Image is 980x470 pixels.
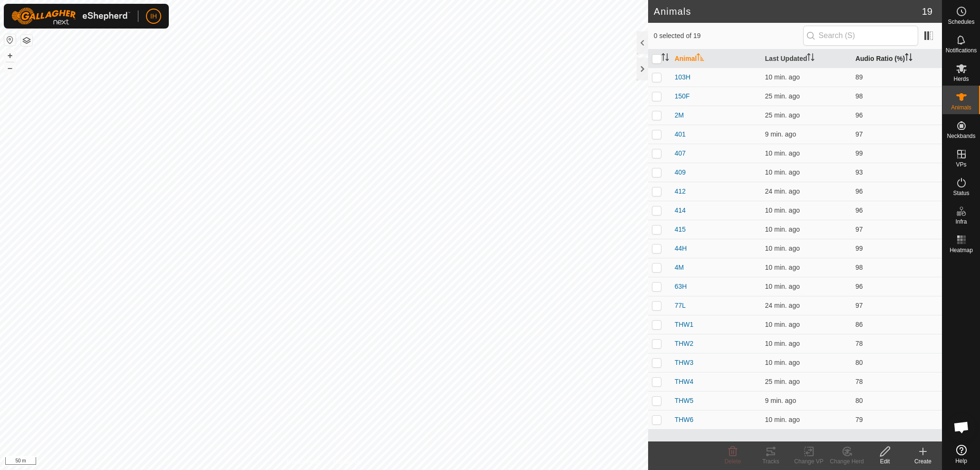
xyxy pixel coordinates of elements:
span: 98 [855,264,863,271]
span: Infra [955,219,967,225]
button: – [4,62,16,74]
span: Oct 14, 2025, 10:37 AM [765,187,800,195]
span: Oct 14, 2025, 10:51 AM [765,283,800,290]
th: Animal [671,49,761,68]
span: THW1 [675,320,694,330]
div: Change VP [790,457,828,466]
span: 78 [855,378,863,385]
a: Contact Us [333,458,361,466]
span: Heatmap [950,247,973,253]
p-sorticon: Activate to sort [697,55,704,62]
p-sorticon: Activate to sort [661,55,669,62]
span: Oct 14, 2025, 10:51 AM [765,359,800,366]
span: 150F [675,91,690,101]
span: Oct 14, 2025, 10:51 AM [765,149,800,157]
span: Oct 14, 2025, 10:51 AM [765,73,800,81]
span: 80 [855,359,863,366]
span: Oct 14, 2025, 10:51 AM [765,225,800,233]
span: Oct 14, 2025, 10:36 AM [765,92,800,100]
span: 93 [855,168,863,176]
span: Oct 14, 2025, 10:51 AM [765,264,800,271]
span: 97 [855,302,863,309]
span: Schedules [948,19,974,25]
span: 89 [855,73,863,81]
span: THW4 [675,377,694,387]
span: 415 [675,225,686,235]
span: Neckbands [947,133,975,139]
p-sorticon: Activate to sort [807,55,815,62]
span: 412 [675,186,686,196]
span: 19 [922,4,932,19]
div: Edit [866,457,904,466]
span: 96 [855,206,863,214]
span: 103H [675,72,690,82]
div: Tracks [752,457,790,466]
span: 401 [675,129,686,139]
span: 4M [675,263,684,273]
a: Privacy Policy [286,458,322,466]
span: 409 [675,167,686,177]
button: + [4,50,16,61]
span: Oct 14, 2025, 10:51 AM [765,206,800,214]
button: Map Layers [21,35,32,46]
span: 86 [855,321,863,328]
span: Oct 14, 2025, 10:51 AM [765,245,800,252]
span: 77L [675,301,686,311]
div: Change Herd [828,457,866,466]
span: 98 [855,92,863,100]
span: Oct 14, 2025, 10:52 AM [765,397,796,404]
th: Audio Ratio (%) [852,49,942,68]
input: Search (S) [803,26,918,46]
p-sorticon: Activate to sort [905,55,912,62]
div: Open chat [947,413,976,441]
span: 97 [855,130,863,138]
span: 99 [855,245,863,252]
span: 99 [855,149,863,157]
span: THW6 [675,415,694,425]
th: Last Updated [761,49,852,68]
span: 407 [675,148,686,158]
span: Notifications [946,48,977,53]
span: 63H [675,282,687,292]
span: 96 [855,283,863,290]
span: Status [953,190,969,196]
img: Gallagher Logo [11,8,130,25]
a: Help [942,441,980,468]
div: Create [904,457,942,466]
span: THW2 [675,339,694,349]
span: 0 selected of 19 [654,31,803,41]
span: Oct 14, 2025, 10:36 AM [765,378,800,385]
span: Animals [951,105,971,110]
span: Herds [953,76,969,82]
span: Help [955,458,967,464]
span: Oct 14, 2025, 10:51 AM [765,416,800,423]
span: Oct 14, 2025, 10:37 AM [765,302,800,309]
span: Oct 14, 2025, 10:36 AM [765,111,800,119]
span: Oct 14, 2025, 10:51 AM [765,130,796,138]
span: Delete [725,458,741,465]
span: Oct 14, 2025, 10:51 AM [765,340,800,347]
span: THW5 [675,396,694,406]
button: Reset Map [4,34,16,46]
span: 414 [675,206,686,215]
h2: Animals [654,6,922,17]
span: 80 [855,397,863,404]
span: Oct 14, 2025, 10:51 AM [765,168,800,176]
span: Oct 14, 2025, 10:51 AM [765,321,800,328]
span: 2M [675,110,684,120]
span: 97 [855,225,863,233]
span: 96 [855,187,863,195]
span: THW3 [675,358,694,368]
span: IH [150,11,157,21]
span: 44H [675,244,687,254]
span: 78 [855,340,863,347]
span: 79 [855,416,863,423]
span: 96 [855,111,863,119]
span: VPs [956,162,966,167]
